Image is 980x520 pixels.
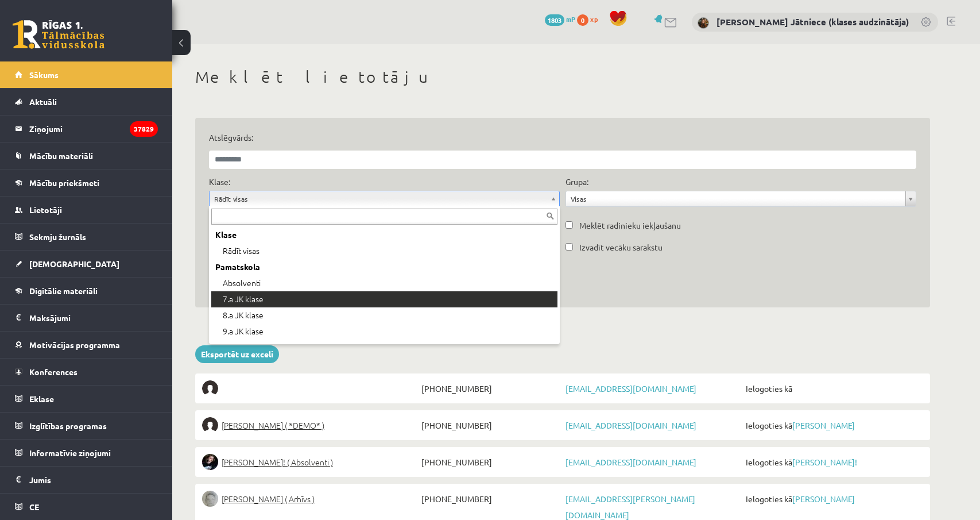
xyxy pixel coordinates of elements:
[211,323,557,340] div: 9.a JK klase
[211,227,557,243] div: Klase
[211,275,557,291] div: Absolventi
[211,243,557,259] div: Rādīt visas
[211,307,557,323] div: 8.a JK klase
[211,340,557,356] div: 9.b JK klase
[211,291,557,307] div: 7.a JK klase
[211,259,557,275] div: Pamatskola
